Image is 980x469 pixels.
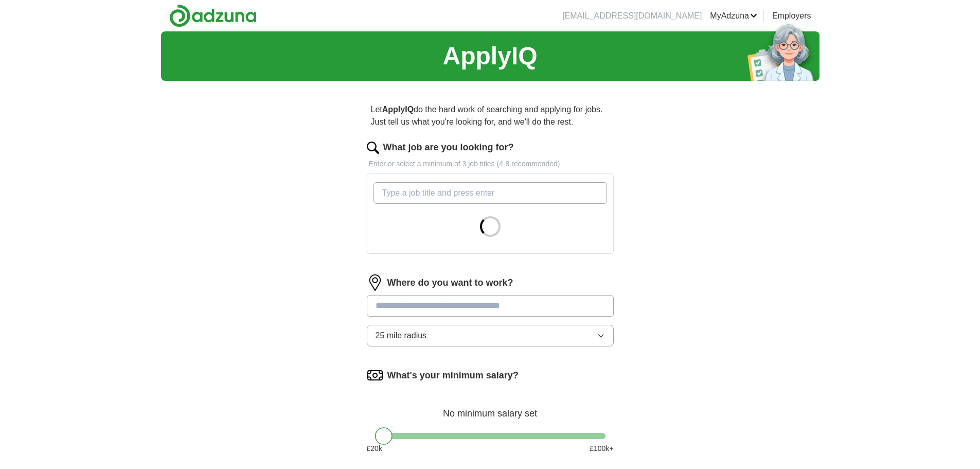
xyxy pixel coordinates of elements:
[382,105,414,114] strong: ApplyIQ
[376,329,427,342] span: 25 mile radius
[590,443,613,454] span: £ 100 k+
[367,396,614,421] div: No minimum salary set
[772,10,811,22] a: Employers
[367,367,383,384] img: salary.png
[387,369,519,383] label: What's your minimum salary?
[367,142,379,154] img: search.png
[367,99,614,132] p: Let do the hard work of searching and applying for jobs. Just tell us what you're looking for, an...
[367,325,614,346] button: 25 mile radius
[169,4,257,27] img: Adzuna logo
[367,159,614,169] p: Enter or select a minimum of 3 job titles (4-8 recommended)
[383,141,514,154] label: What job are you looking for?
[562,10,702,22] li: [EMAIL_ADDRESS][DOMAIN_NAME]
[710,10,757,22] a: MyAdzuna
[387,276,513,290] label: Where do you want to work?
[373,182,607,204] input: Type a job title and press enter
[367,274,383,291] img: location.png
[367,443,382,454] span: £ 20 k
[442,38,537,75] h1: ApplyIQ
